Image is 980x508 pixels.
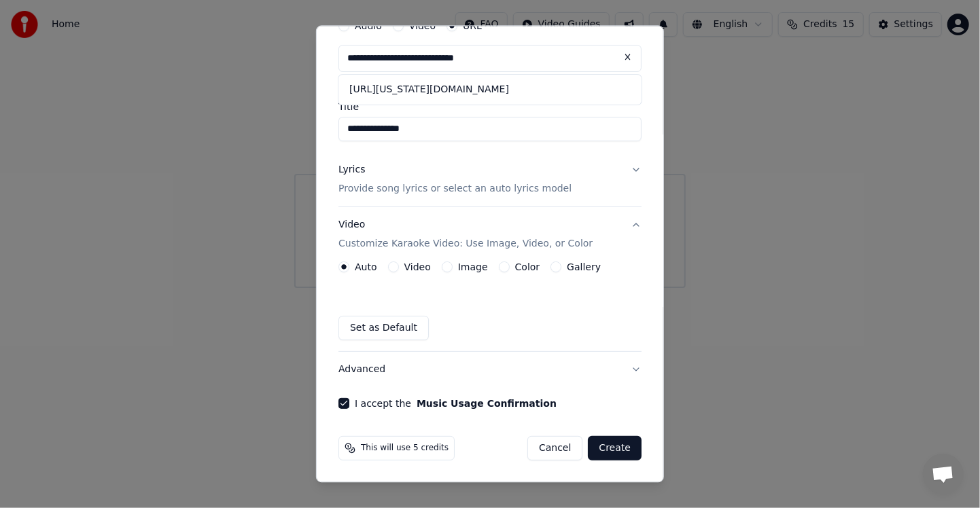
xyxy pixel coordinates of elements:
[338,102,642,111] label: Title
[463,21,482,31] label: URL
[361,443,449,454] span: This will use 5 credits
[458,262,488,272] label: Image
[338,218,593,251] div: Video
[527,436,582,460] button: Cancel
[404,262,431,272] label: Video
[338,237,593,251] p: Customize Karaoke Video: Use Image, Video, or Color
[567,262,601,272] label: Gallery
[588,436,642,460] button: Create
[338,182,572,196] p: Provide song lyrics or select an auto lyrics model
[338,163,365,177] div: Lyrics
[355,399,557,408] label: I accept the
[409,21,436,31] label: Video
[338,152,642,206] button: LyricsProvide song lyrics or select an auto lyrics model
[338,352,642,387] button: Advanced
[338,316,429,340] button: Set as Default
[338,77,642,102] div: [URL][US_STATE][DOMAIN_NAME]
[355,262,377,272] label: Auto
[417,399,557,408] button: I accept the
[338,207,642,261] button: VideoCustomize Karaoke Video: Use Image, Video, or Color
[355,21,382,31] label: Audio
[338,261,642,351] div: VideoCustomize Karaoke Video: Use Image, Video, or Color
[515,262,540,272] label: Color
